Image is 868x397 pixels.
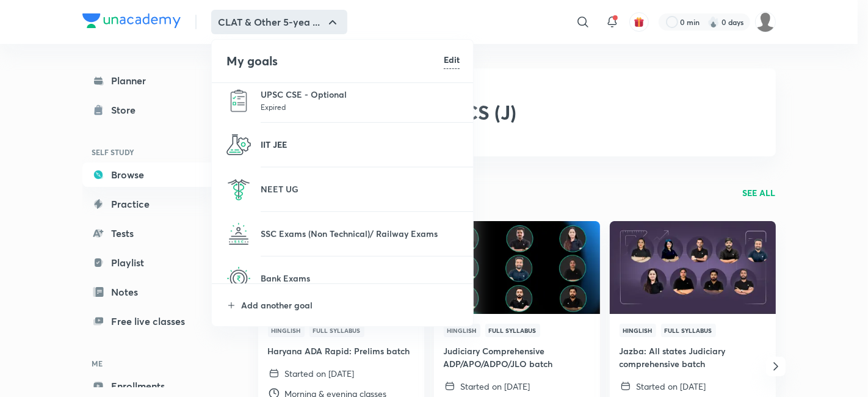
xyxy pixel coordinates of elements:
img: SSC Exams (Non Technical)/ Railway Exams [226,222,251,246]
p: NEET UG [261,183,460,195]
p: SSC Exams (Non Technical)/ Railway Exams [261,227,460,240]
img: NEET UG [226,177,251,202]
p: Add another goal [241,299,460,311]
img: IIT JEE [226,133,251,157]
img: Bank Exams [226,266,251,291]
h4: My goals [226,52,444,70]
p: UPSC CSE - Optional [261,88,460,101]
p: IIT JEE [261,138,460,151]
p: Bank Exams [261,272,460,285]
h6: Edit [444,53,460,66]
img: UPSC CSE - Optional [226,89,251,113]
p: Expired [261,101,460,113]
